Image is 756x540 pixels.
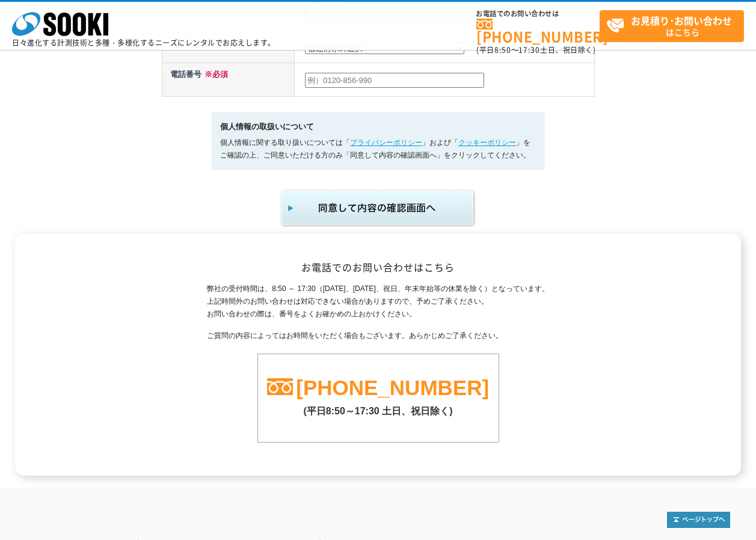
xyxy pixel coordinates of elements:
[12,39,275,46] p: 日々進化する計測技術と多種・多様化するニーズにレンタルでお応えします。
[296,376,489,399] a: [PHONE_NUMBER]
[458,138,516,147] a: クッキーポリシー
[258,399,499,418] p: (平日8:50～17:30 土日、祝日除く)
[350,138,422,147] a: プライバシーポリシー
[207,283,549,320] p: 弊社の受付時間は、8:50 ～ 17:30（[DATE]、[DATE]、祝日、年末年始等の休業を除く）となっています。 上記時間外のお問い合わせは対応できない場合がありますので、予めご了承くださ...
[667,512,730,528] img: トップページへ
[631,13,732,28] strong: お見積り･お問い合わせ
[220,137,536,162] p: 個人情報に関する取り扱いについては「 」および「 」をご確認の上、ご同意いただける方のみ「同意して内容の確認画面へ」をクリックしてください。
[220,121,536,133] h5: 個人情報の取扱いについて
[600,10,744,42] a: お見積り･お問い合わせはこちら
[280,188,477,228] img: 同意して内容の確認画面へ
[518,44,540,55] span: 17:30
[201,70,228,79] span: ※必須
[26,261,730,274] h2: お電話でのお問い合わせはこちら
[606,11,743,41] span: はこちら
[162,63,295,96] th: 電話番号
[476,44,595,55] span: (平日 ～ 土日、祝日除く)
[494,44,511,55] span: 8:50
[476,19,600,43] a: [PHONE_NUMBER]
[476,10,600,17] span: お電話でのお問い合わせは
[207,330,549,342] p: ご質問の内容によってはお時間をいただく場合もございます。あらかじめご了承ください。
[305,73,484,88] input: 例）0120-856-990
